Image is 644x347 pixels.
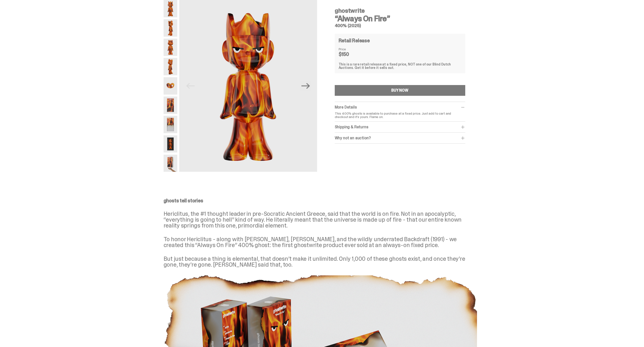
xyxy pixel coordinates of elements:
p: This 400% ghosts is available to purchase at a fixed price. Just add to cart and checkout and it'... [335,112,465,119]
img: Always-On-Fire---Website-Archive.2497X.png [164,135,177,153]
p: But just because a thing is elemental, that doesn’t make it unlimited. Only 1,000 of these ghosts... [164,256,477,268]
p: ghosts tell stories [164,198,477,203]
p: To honor Hericlitus - along with [PERSON_NAME], [PERSON_NAME], and the wildly underrated Backdraf... [164,236,477,248]
img: Always-On-Fire---Website-Archive.2490X.png [164,77,177,95]
div: This is a rare retail release at a fixed price, NOT one of our Blind Dutch Auctions. Get it befor... [339,63,461,69]
dd: $150 [339,52,363,57]
img: Always-On-Fire---Website-Archive.2485X.png [164,19,177,37]
span: More Details [335,105,357,110]
img: Always-On-Fire---Website-Archive.2491X.png [164,97,177,114]
img: Always-On-Fire---Website-Archive.2522XX.png [164,155,177,172]
button: BUY NOW [335,85,465,96]
div: BUY NOW [391,88,408,92]
p: Hericlitus, the #1 thought leader in pre-Socratic Ancient Greece, said that the world is on fire.... [164,211,477,228]
h4: Retail Release [339,38,370,43]
dt: Price [339,47,363,51]
h5: 400% (2025) [335,23,465,28]
img: Always-On-Fire---Website-Archive.2489X.png [164,58,177,75]
div: Why not an auction? [335,136,465,141]
div: Shipping & Returns [335,125,465,130]
h4: ghostwrite [335,8,465,14]
h3: “Always On Fire” [335,15,465,22]
img: Always-On-Fire---Website-Archive.2494X.png [164,116,177,133]
img: Always-On-Fire---Website-Archive.2487X.png [164,39,177,56]
button: Next [300,81,311,91]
